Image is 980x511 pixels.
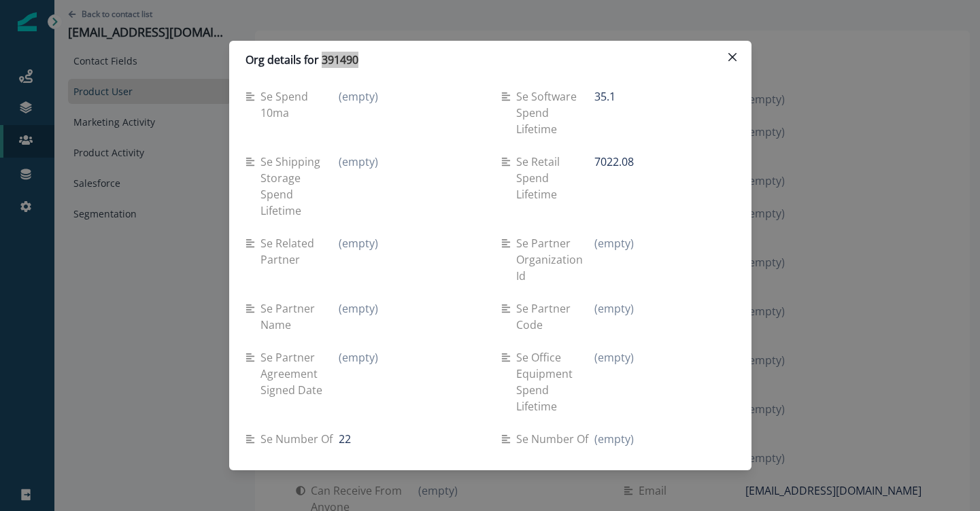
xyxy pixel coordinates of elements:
p: Se office equipment spend lifetime [516,349,595,415]
p: Se partner code [516,300,595,333]
p: Se partner agreement signed date [260,349,339,398]
p: (empty) [594,235,634,251]
button: Close [722,46,743,68]
p: Se partner name [260,300,339,333]
p: Se number of se clients [516,431,595,463]
p: (empty) [339,349,378,366]
p: (empty) [594,431,634,447]
p: Se spend 10ma [260,88,339,121]
p: 35.1 [594,88,615,105]
p: 22 [339,431,351,447]
p: Se retail spend lifetime [516,154,595,202]
p: (empty) [594,349,634,366]
p: 7022.08 [594,154,634,170]
p: (empty) [339,300,378,317]
p: (empty) [339,154,378,170]
p: (empty) [339,88,378,105]
p: Se related partner [260,235,339,268]
p: Se software spend lifetime [516,88,595,137]
p: Se partner organization id [516,235,595,284]
p: Se shipping storage spend lifetime [260,154,339,219]
p: Org details for 391490 [246,52,358,68]
p: Se number of transactions declined [260,431,339,480]
p: (empty) [339,235,378,251]
p: (empty) [594,300,634,317]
